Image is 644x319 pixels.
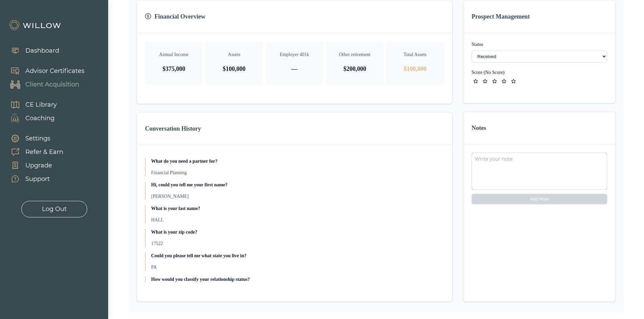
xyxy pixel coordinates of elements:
div: Settings [25,134,50,143]
img: Willow [8,20,63,31]
div: Advisor Certificates [25,67,85,76]
h3: Notes [472,123,607,133]
a: Refer & Earn [3,145,63,159]
div: Client Acquisition [25,80,79,89]
p: $100,000 [211,64,257,74]
div: Log Out [42,205,67,214]
div: Coaching [25,114,54,123]
h3: Conversation History [145,124,444,133]
p: What is your zip code? [151,229,444,236]
button: ID [472,69,504,76]
div: Refer & Earn [25,148,63,157]
a: Coaching [3,111,57,125]
p: $100,000 [392,64,438,74]
p: Could you please tell me what state you live in? [151,252,444,259]
p: What is your last name? [151,205,444,212]
h3: Financial Overview [145,12,444,21]
a: Client Acquisition [3,78,85,91]
a: Upgrade [3,159,63,172]
a: CE Library [3,98,57,111]
p: — [271,64,318,74]
p: $375,000 [150,64,197,74]
div: Support [25,175,50,184]
p: Total Assets [392,51,438,58]
p: Assets [211,51,257,58]
p: PA [151,264,444,271]
p: Employer 401k [271,51,318,58]
button: Add Note [472,194,607,204]
p: $200,000 [331,64,378,74]
button: star [481,77,489,85]
p: Annual Income [150,51,197,58]
p: HALL [151,217,444,223]
label: Score ( No Score ) [472,70,504,75]
p: [PERSON_NAME] [151,193,444,200]
p: How would you classify your relationship status? [151,276,444,283]
button: star [500,77,508,85]
a: Dashboard [3,44,59,57]
button: star [491,77,499,85]
a: Advisor Certificates [3,64,85,78]
p: What do you need a partner for? [151,158,444,165]
span: dollar [145,13,152,20]
div: Upgrade [25,161,52,170]
a: Settings [3,132,63,145]
p: Hi, could you tell me your first name? [151,182,444,188]
p: Other retirement [331,51,378,58]
p: Financial Planning [151,169,444,176]
div: CE Library [25,100,57,109]
button: star [509,77,518,85]
button: star [472,77,480,85]
label: Status [472,41,607,48]
div: Dashboard [25,46,59,55]
h3: Prospect Management [472,12,607,21]
p: 17522 [151,240,444,247]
